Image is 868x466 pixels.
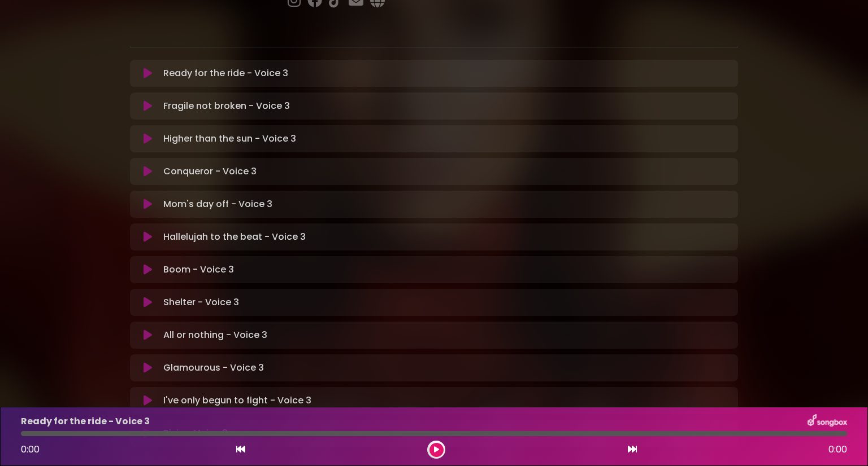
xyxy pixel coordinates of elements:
p: I've only begun to fight - Voice 3 [163,394,311,407]
p: Higher than the sun - Voice 3 [163,132,296,146]
p: Glamourous - Voice 3 [163,361,264,375]
span: 0:00 [828,443,847,456]
p: Hallelujah to the beat - Voice 3 [163,230,306,244]
p: Conqueror - Voice 3 [163,165,257,178]
p: Fragile not broken - Voice 3 [163,99,290,113]
span: 0:00 [21,443,40,456]
p: Mom's day off - Voice 3 [163,197,272,211]
p: All or nothing - Voice 3 [163,328,267,342]
img: songbox-logo-white.png [808,414,847,429]
p: Ready for the ride - Voice 3 [163,67,288,80]
p: Ready for the ride - Voice 3 [21,415,150,428]
p: Shelter - Voice 3 [163,296,239,309]
p: Boom - Voice 3 [163,263,234,276]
